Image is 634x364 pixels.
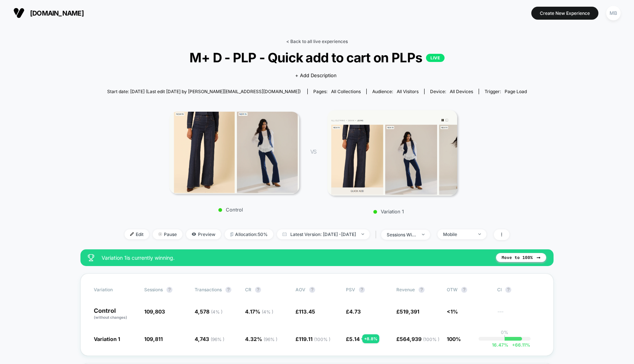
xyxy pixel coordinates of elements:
[501,329,508,335] p: 0%
[396,287,415,292] span: Revenue
[125,229,149,239] span: Edit
[359,287,365,293] button: ?
[313,89,361,94] div: Pages:
[372,89,419,94] div: Audience:
[485,89,527,94] div: Trigger:
[144,336,163,342] span: 109,811
[299,336,330,342] span: 119.11
[286,39,348,44] a: < Back to all live experiences
[426,54,445,62] p: LIVE
[496,253,546,262] button: Move to 100%
[447,308,458,315] span: <1%
[169,112,299,193] img: Control main
[422,234,425,235] img: end
[299,308,315,315] span: 113.45
[504,335,505,341] p: |
[314,337,330,342] span: ( 100 % )
[144,308,165,315] span: 109,803
[497,287,538,293] span: CI
[245,336,277,342] span: 4.32 %
[309,287,315,293] button: ?
[508,342,530,348] span: 66.11 %
[166,287,172,293] button: ?
[195,308,222,315] span: 4,578
[230,232,233,236] img: rebalance
[255,287,261,293] button: ?
[11,7,86,19] button: [DOMAIN_NAME]
[327,110,457,196] img: Variation 1 main
[331,89,361,94] span: all collections
[245,287,251,292] span: CR
[158,232,162,236] img: end
[512,342,515,348] span: +
[295,72,337,79] span: + Add Description
[211,337,224,342] span: ( 96 % )
[349,308,361,315] span: 4.73
[88,254,94,261] img: success_star
[130,232,134,236] img: edit
[346,308,361,315] span: £
[283,232,287,236] img: calendar
[349,336,360,342] span: 5.14
[245,308,273,315] span: 4.17 %
[295,308,315,315] span: £
[153,229,182,239] span: Pause
[94,308,137,320] p: Control
[13,7,24,19] img: Visually logo
[94,336,120,342] span: Variation 1
[373,229,381,240] span: |
[450,89,473,94] span: all devices
[186,229,221,239] span: Preview
[324,209,453,214] p: Variation 1
[606,6,621,20] div: MB
[423,337,439,342] span: ( 100 % )
[262,309,273,315] span: ( 4 % )
[400,308,419,315] span: 519,391
[166,207,295,213] p: Control
[505,89,527,94] span: Page Load
[310,148,316,155] span: VS
[531,7,598,20] button: Create New Experience
[396,308,419,315] span: £
[94,287,135,293] span: Variation
[295,336,330,342] span: £
[211,309,222,315] span: ( 4 % )
[144,287,163,292] span: Sessions
[225,229,273,239] span: Allocation: 50%
[447,336,461,342] span: 100%
[396,336,439,342] span: £
[492,342,508,348] span: 16.47 %
[604,6,623,21] button: MB
[94,315,127,319] span: (without changes)
[505,287,511,293] button: ?
[361,233,364,235] img: end
[362,334,379,343] div: + 8.8 %
[102,255,489,261] span: Variation 1 is currently winning.
[295,287,306,292] span: AOV
[128,50,506,65] span: M+ D - PLP - Quick add to cart on PLPs
[397,89,419,94] span: All Visitors
[424,89,479,94] span: Device:
[195,336,224,342] span: 4,743
[195,287,222,292] span: Transactions
[419,287,425,293] button: ?
[478,233,481,235] img: end
[387,232,416,237] div: sessions with impression
[461,287,467,293] button: ?
[443,232,473,237] div: Mobile
[277,229,370,239] span: Latest Version: [DATE] - [DATE]
[225,287,231,293] button: ?
[346,287,355,292] span: PSV
[447,287,488,293] span: OTW
[264,337,277,342] span: ( 96 % )
[497,309,540,320] span: ---
[346,336,360,342] span: £
[400,336,439,342] span: 564,939
[30,9,84,17] span: [DOMAIN_NAME]
[107,89,301,94] span: Start date: [DATE] (Last edit [DATE] by [PERSON_NAME][EMAIL_ADDRESS][DOMAIN_NAME])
